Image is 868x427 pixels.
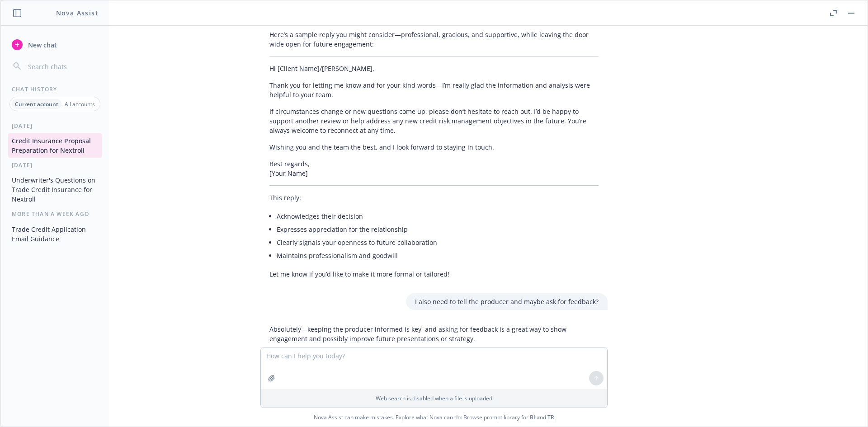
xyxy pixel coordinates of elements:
p: Here’s a sample reply you might consider—professional, gracious, and supportive, while leaving th... [269,30,599,49]
p: Thank you for letting me know and for your kind words—I’m really glad the information and analysi... [269,80,599,99]
button: Credit Insurance Proposal Preparation for Nextroll [8,133,102,158]
p: Hi [Client Name]/[PERSON_NAME], [269,64,599,73]
li: Clearly signals your openness to future collaboration [277,236,599,249]
button: Trade Credit Application Email Guidance [8,222,102,246]
p: Best regards, [Your Name] [269,159,599,178]
p: Let me know if you’d like to make it more formal or tailored! [269,269,599,279]
a: BI [530,413,535,421]
p: Current account [15,100,58,108]
li: Acknowledges their decision [277,210,599,223]
div: More than a week ago [1,210,109,218]
span: Nova Assist can make mistakes. Explore what Nova can do: Browse prompt library for and [4,408,864,427]
p: Web search is disabled when a file is uploaded [266,394,602,402]
button: Underwriter's Questions on Trade Credit Insurance for Nextroll [8,173,102,206]
h1: Nova Assist [56,8,99,18]
p: Absolutely—keeping the producer informed is key, and asking for feedback is a great way to show e... [269,324,599,343]
p: Wishing you and the team the best, and I look forward to staying in touch. [269,142,599,152]
input: Search chats [26,60,98,73]
a: TR [547,413,554,421]
span: New chat [26,40,57,50]
div: [DATE] [1,161,109,169]
li: Expresses appreciation for the relationship [277,223,599,236]
div: [DATE] [1,122,109,130]
li: Maintains professionalism and goodwill [277,249,599,262]
button: New chat [8,37,102,53]
p: This reply: [269,193,599,202]
p: All accounts [65,100,95,108]
p: I also need to tell the producer and maybe ask for feedback? [415,297,599,306]
div: Chat History [1,85,109,93]
p: If circumstances change or new questions come up, please don’t hesitate to reach out. I’d be happ... [269,107,599,135]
